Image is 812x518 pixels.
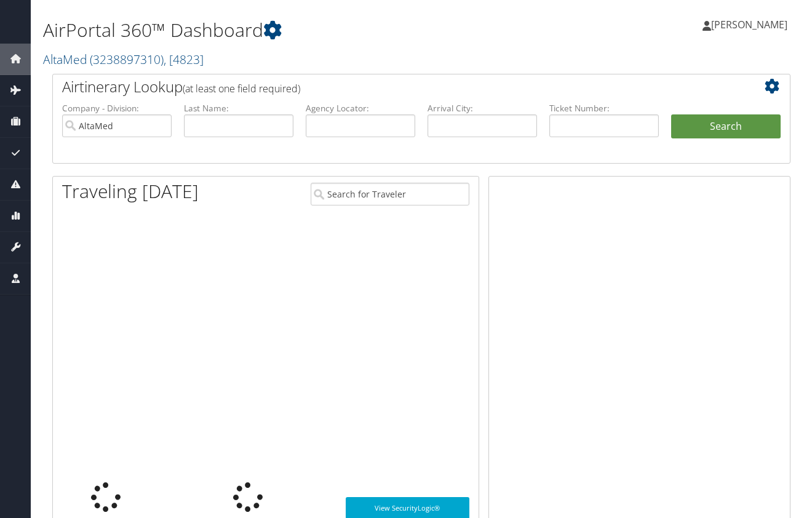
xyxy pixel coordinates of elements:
input: Search for Traveler [311,183,469,205]
span: (at least one field required) [183,82,300,95]
label: Agency Locator: [306,102,415,114]
a: AltaMed [43,51,204,68]
label: Company - Division: [62,102,172,114]
span: ( 3238897310 ) [90,51,164,68]
h2: Airtinerary Lookup [62,76,719,97]
h1: Traveling [DATE] [62,178,199,204]
span: , [ 4823 ] [164,51,204,68]
label: Arrival City: [428,102,537,114]
button: Search [671,114,781,139]
h1: AirPortal 360™ Dashboard [43,17,547,43]
a: [PERSON_NAME] [703,6,800,43]
label: Last Name: [184,102,293,114]
label: Ticket Number: [549,102,659,114]
span: [PERSON_NAME] [711,18,787,31]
